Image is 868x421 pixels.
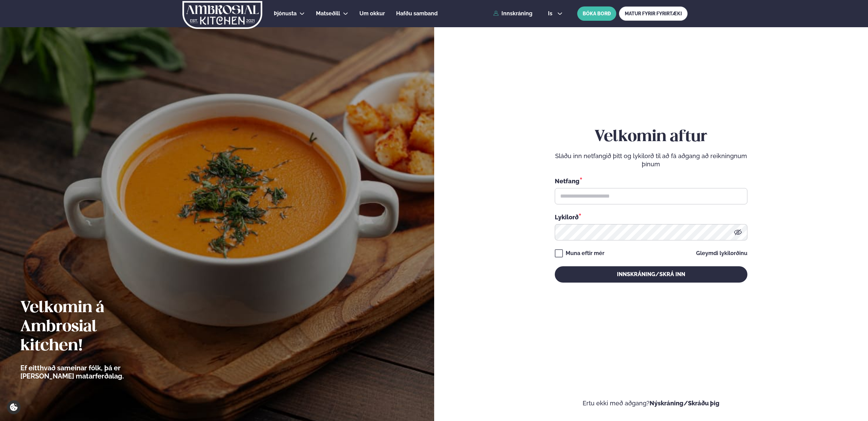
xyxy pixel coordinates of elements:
[696,251,747,256] a: Gleymdi lykilorðinu
[555,152,747,168] p: Sláðu inn netfangið þitt og lykilorð til að fá aðgang að reikningnum þínum
[577,6,616,21] button: BÓKA BORÐ
[543,11,568,16] button: is
[359,10,385,18] a: Um okkur
[619,6,688,21] a: MATUR FYRIR FYRIRTÆKI
[650,400,720,407] a: Nýskráning/Skráðu þig
[396,10,438,17] span: Hafðu samband
[274,10,297,17] span: Þjónusta
[548,11,554,16] span: is
[555,213,747,221] div: Lykilorð
[316,10,340,17] span: Matseðill
[20,364,161,380] p: Ef eitthvað sameinar fólk, þá er [PERSON_NAME] matarferðalag.
[555,176,747,185] div: Netfang
[555,128,747,147] h2: Velkomin aftur
[7,400,21,414] a: Cookie settings
[316,10,340,18] a: Matseðill
[359,10,385,17] span: Um okkur
[182,1,263,29] img: logo
[396,10,438,18] a: Hafðu samband
[274,10,297,18] a: Þjónusta
[20,299,161,356] h2: Velkomin á Ambrosial kitchen!
[455,399,848,407] p: Ertu ekki með aðgang?
[555,266,747,283] button: Innskráning/Skrá inn
[493,11,532,17] a: Innskráning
